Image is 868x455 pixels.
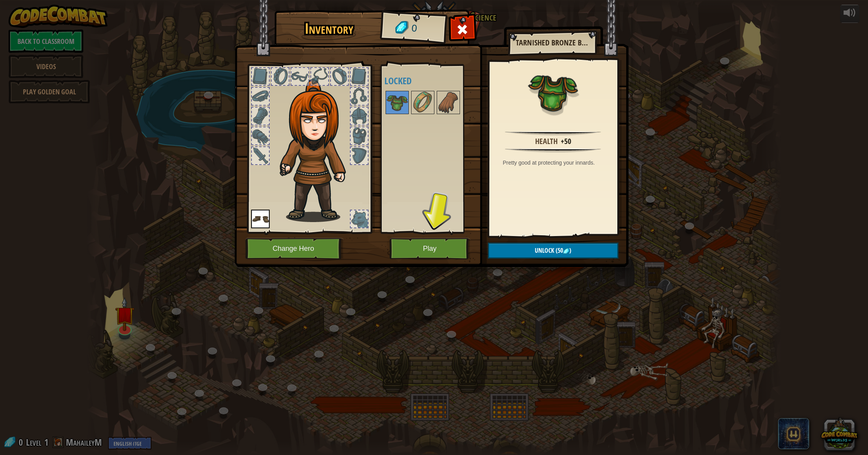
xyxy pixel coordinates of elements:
h1: Inventory [280,21,379,37]
img: hair_f2.png [276,79,360,222]
div: Pretty good at protecting your innards. [503,159,607,167]
span: 0 [411,21,417,36]
img: hr.png [505,131,601,135]
button: Unlock(50) [488,243,618,259]
span: Unlock [535,246,554,255]
h4: Locked [384,76,476,86]
div: Health [535,136,558,147]
button: Play [389,238,470,259]
img: portrait.png [386,92,408,113]
img: hr.png [505,148,601,153]
h2: Tarnished Bronze Breastplate [516,38,589,47]
button: Change Hero [245,238,344,259]
span: ) [569,246,571,255]
div: +50 [561,136,571,147]
img: portrait.png [251,210,270,228]
span: (50 [554,246,563,255]
img: portrait.png [412,92,434,113]
img: portrait.png [528,67,578,117]
img: gem.png [563,248,569,254]
img: portrait.png [437,92,459,113]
